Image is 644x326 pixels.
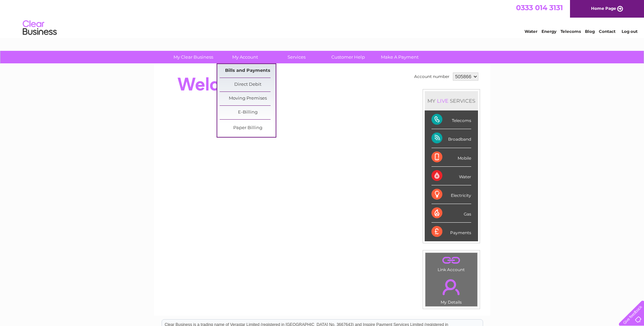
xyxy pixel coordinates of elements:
[220,78,276,91] a: Direct Debit
[162,4,483,33] div: Clear Business is a trading name of Verastar Limited (registered in [GEOGRAPHIC_DATA] No. 3667643...
[220,92,276,105] a: Moving Premises
[431,204,471,223] div: Gas
[425,91,478,110] div: MY SERVICES
[560,29,581,34] a: Telecoms
[436,98,450,104] div: LIVE
[412,71,451,82] td: Account number
[165,51,221,63] a: My Clear Business
[220,64,276,78] a: Bills and Payments
[372,51,428,63] a: Make A Payment
[585,29,595,34] a: Blog
[431,110,471,129] div: Telecoms
[599,29,615,34] a: Contact
[220,121,276,135] a: Paper Billing
[431,223,471,241] div: Payments
[269,51,325,63] a: Services
[516,3,563,12] a: 0333 014 3131
[22,18,57,38] img: logo.png
[622,29,638,34] a: Log out
[217,51,273,63] a: My Account
[220,106,276,119] a: E-Billing
[431,167,471,185] div: Water
[541,29,556,34] a: Energy
[525,29,537,34] a: Water
[431,129,471,148] div: Broadband
[425,273,478,307] td: My Details
[320,51,376,63] a: Customer Help
[427,275,476,299] a: .
[431,185,471,204] div: Electricity
[431,148,471,167] div: Mobile
[427,254,476,266] a: .
[425,252,478,274] td: Link Account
